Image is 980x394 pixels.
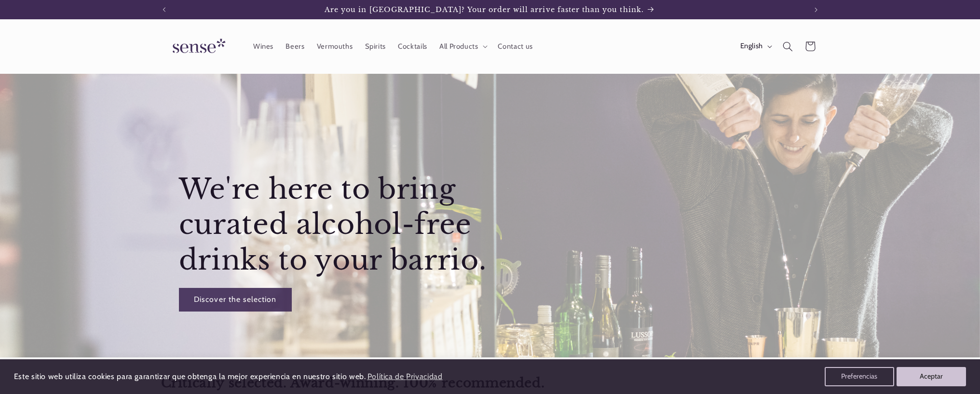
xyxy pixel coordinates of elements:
[178,288,291,312] a: Discover the selection
[433,36,492,57] summary: All Products
[492,36,539,57] a: Contact us
[366,368,444,385] a: Política de Privacidad (opens in a new tab)
[825,367,894,386] button: Preferencias
[311,36,359,57] a: Vermouths
[317,42,353,51] span: Vermouths
[392,36,434,57] a: Cocktails
[157,29,237,64] a: Sense
[776,35,799,57] summary: Search
[14,372,366,381] span: Este sitio web utiliza cookies para garantizar que obtenga la mejor experiencia en nuestro sitio ...
[398,42,427,51] span: Cocktails
[178,171,488,278] h2: We're here to bring curated alcohol-free drinks to your barrio.
[325,5,644,14] span: Are you in [GEOGRAPHIC_DATA]? Your order will arrive faster than you think.
[498,42,532,51] span: Contact us
[740,41,763,52] span: English
[365,42,386,51] span: Spirits
[734,37,776,56] button: English
[897,367,966,386] button: Aceptar
[280,36,311,57] a: Beers
[359,36,392,57] a: Spirits
[247,36,279,57] a: Wines
[161,33,233,60] img: Sense
[253,42,273,51] span: Wines
[286,42,304,51] span: Beers
[439,42,478,51] span: All Products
